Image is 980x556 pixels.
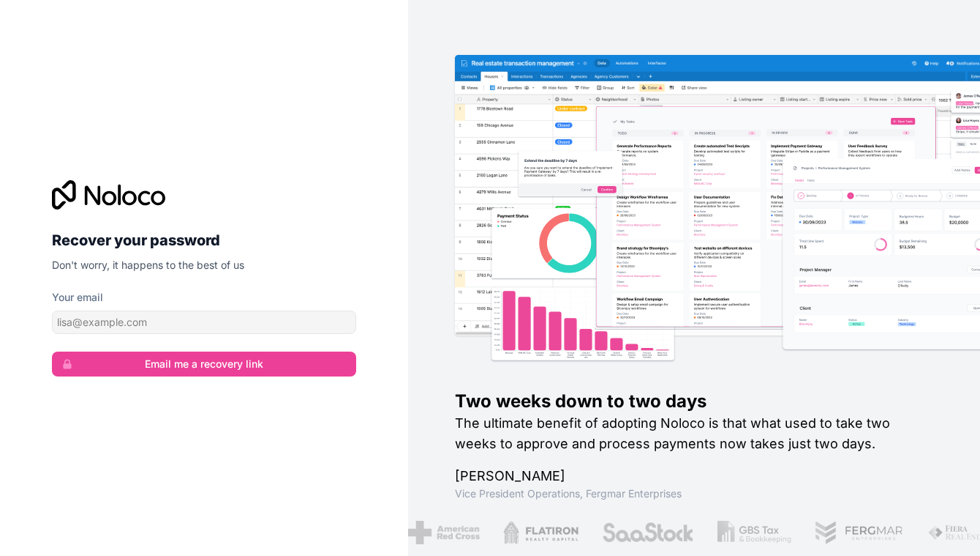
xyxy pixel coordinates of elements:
h1: [PERSON_NAME] [455,466,933,486]
h1: Vice President Operations , Fergmar Enterprises [455,486,933,501]
img: /assets/flatiron-C8eUkumj.png [500,521,576,544]
img: /assets/american-red-cross-BAupjrZR.png [406,521,477,544]
p: Don't worry, it happens to the best of us [52,258,356,273]
h1: Two weeks down to two days [455,390,933,413]
h2: Recover your password [52,227,356,253]
label: Your email [52,290,103,305]
img: /assets/gbstax-C-GtDUiK.png [715,521,789,544]
img: /assets/fergmar-CudnrXN5.png [813,521,902,544]
img: /assets/saastock-C6Zbiodz.png [600,521,692,544]
button: Email me a recovery link [52,352,356,377]
h2: The ultimate benefit of adopting Noloco is that what used to take two weeks to approve and proces... [455,413,933,454]
input: email [52,311,356,334]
